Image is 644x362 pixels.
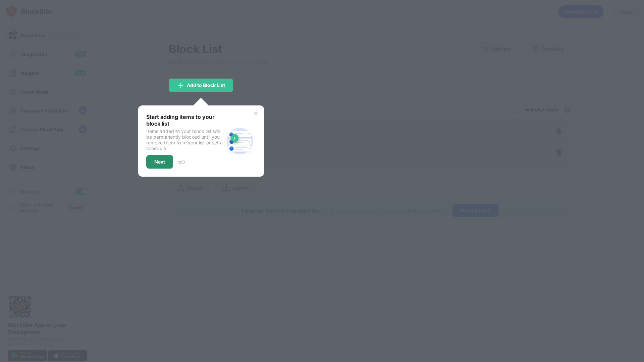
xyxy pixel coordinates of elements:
[253,111,259,116] img: x-button.svg
[177,160,185,165] div: 1 of 3
[187,83,225,88] div: Add to Block List
[224,125,256,157] img: block-site.svg
[146,114,224,127] div: Start adding items to your block list
[154,159,165,165] div: Next
[146,128,224,151] div: Items added to your block list will be permanently blocked until you remove them from your list o...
